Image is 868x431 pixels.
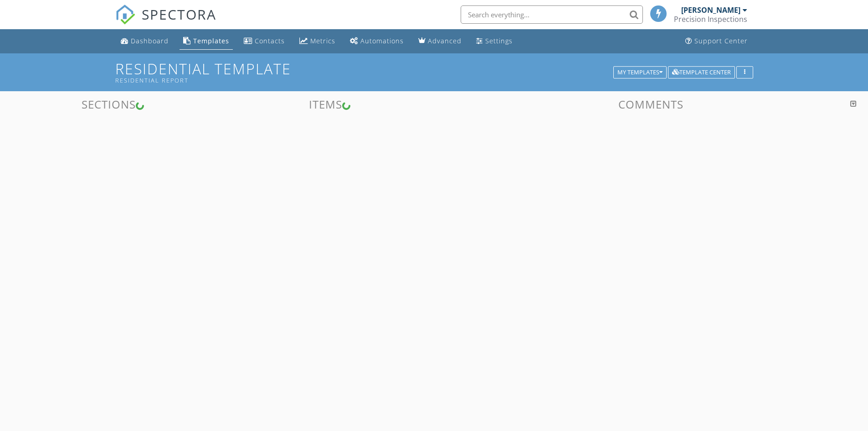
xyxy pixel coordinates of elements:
[485,36,513,45] div: Settings
[668,66,735,79] button: Template Center
[217,98,434,110] h3: Items
[310,36,335,45] div: Metrics
[360,36,404,45] div: Automations
[193,36,229,45] div: Templates
[117,33,172,50] a: Dashboard
[415,33,465,50] a: Advanced
[428,36,462,45] div: Advanced
[142,5,216,24] span: SPECTORA
[682,33,751,50] a: Support Center
[255,36,285,45] div: Contacts
[613,66,667,79] button: My Templates
[115,77,616,84] div: Residential Report
[180,33,233,50] a: Templates
[115,61,753,84] h1: Residential Template
[672,69,731,76] div: Template Center
[694,36,748,45] div: Support Center
[668,68,735,76] a: Template Center
[440,98,863,110] h3: Comments
[346,33,407,50] a: Automations (Basic)
[617,69,663,76] div: My Templates
[461,5,643,24] input: Search everything...
[115,12,216,31] a: SPECTORA
[473,33,516,50] a: Settings
[674,15,747,24] div: Precision Inspections
[131,36,169,45] div: Dashboard
[240,33,288,50] a: Contacts
[296,33,339,50] a: Metrics
[115,5,135,25] img: The Best Home Inspection Software - Spectora
[681,5,740,15] div: [PERSON_NAME]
